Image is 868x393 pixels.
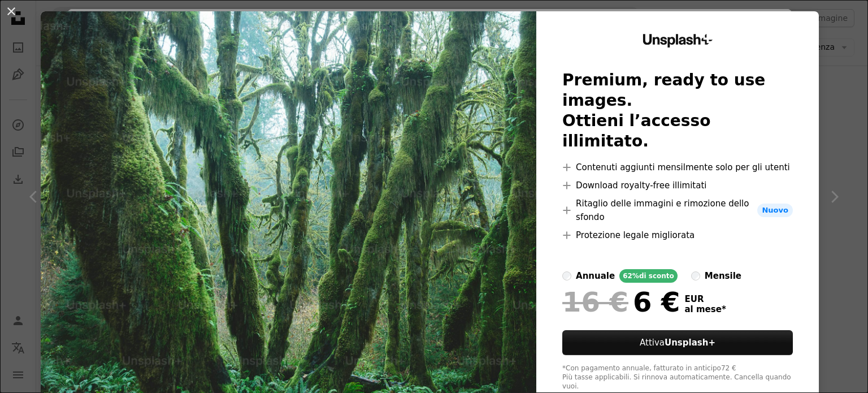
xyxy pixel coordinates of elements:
[562,197,793,224] li: Ritaglio delle immagini e rimozione dello sfondo
[691,271,700,280] input: mensile
[562,287,680,317] div: 6 €
[665,338,715,348] strong: Unsplash+
[562,271,571,280] input: annuale62%di sconto
[619,269,678,283] div: 62% di sconto
[685,304,726,314] span: al mese *
[705,269,741,283] div: mensile
[576,269,615,283] div: annuale
[562,70,793,152] h2: Premium, ready to use images. Ottieni l’accesso illimitato.
[562,228,793,242] li: Protezione legale migliorata
[562,179,793,192] li: Download royalty-free illimitati
[757,204,792,217] span: Nuovo
[685,294,726,304] span: EUR
[562,364,793,391] div: *Con pagamento annuale, fatturato in anticipo 72 € Più tasse applicabili. Si rinnova automaticame...
[562,330,793,355] button: AttivaUnsplash+
[562,161,793,174] li: Contenuti aggiunti mensilmente solo per gli utenti
[562,287,628,317] span: 16 €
